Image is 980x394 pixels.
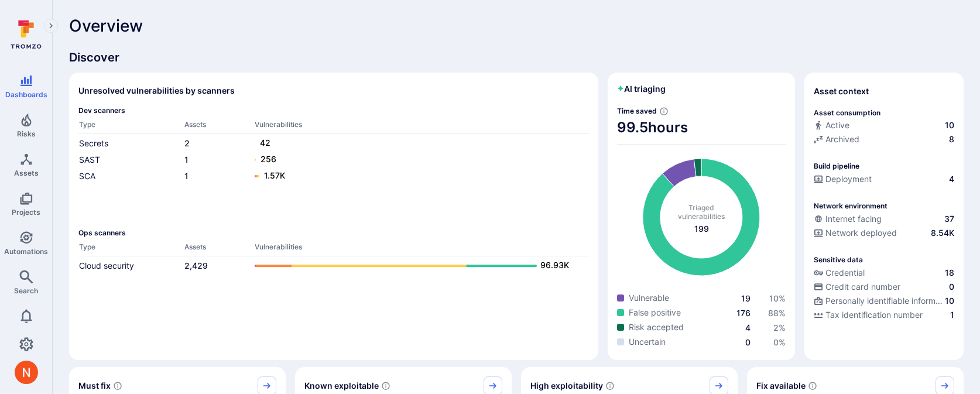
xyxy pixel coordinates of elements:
[814,281,900,293] div: Credit card number
[814,309,923,321] div: Tax identification number
[825,213,882,225] span: Internet facing
[745,323,751,333] span: 4
[17,129,36,138] span: Risks
[814,173,954,185] a: Deployment4
[825,133,859,145] span: Archived
[15,361,38,384] div: Neeren Patki
[78,228,589,237] span: Ops scanners
[814,119,954,131] a: Active10
[617,83,666,95] h2: AI triaging
[255,169,577,183] a: 1.57K
[814,133,954,145] a: Archived8
[950,309,954,321] span: 1
[261,154,276,164] text: 256
[255,136,577,150] a: 42
[773,337,786,347] a: 0%
[741,293,751,303] a: 19
[4,247,48,256] span: Automations
[78,85,235,97] h2: Unresolved vulnerabilities by scanners
[814,201,888,210] p: Network environment
[814,85,869,97] span: Asset context
[825,119,849,131] span: Active
[814,227,954,239] a: Network deployed8.54K
[184,119,254,134] th: Assets
[44,19,58,33] button: Expand navigation menu
[69,16,143,35] span: Overview
[78,380,111,392] span: Must fix
[814,213,954,227] div: Evidence that an asset is internet facing
[113,381,122,390] svg: Risk score >=40 , missed SLA
[814,133,859,145] div: Archived
[814,108,880,117] p: Asset consumption
[184,261,208,270] a: 2,429
[814,281,954,293] a: Credit card number0
[945,119,954,131] span: 10
[814,213,954,225] a: Internet facing37
[769,293,786,303] span: 10 %
[769,293,786,303] a: 10%
[14,286,38,295] span: Search
[768,308,786,318] span: 88 %
[814,267,865,279] div: Credential
[773,323,786,333] a: 2%
[540,260,569,270] text: 96.93K
[12,208,40,217] span: Projects
[629,307,681,318] span: False positive
[78,119,184,134] th: Type
[945,295,954,307] span: 10
[944,213,954,225] span: 37
[79,261,134,270] a: Cloud security
[773,323,786,333] span: 2 %
[659,107,669,116] svg: Estimated based on an average time of 30 mins needed to triage each vulnerability
[78,106,589,115] span: Dev scanners
[949,173,954,185] span: 4
[184,242,254,256] th: Assets
[79,155,100,165] a: SAST
[814,119,954,133] div: Commits seen in the last 180 days
[629,336,666,348] span: Uncertain
[814,295,943,307] div: Personally identifiable information (PII)
[530,380,603,392] span: High exploitability
[814,267,954,279] a: Credential18
[814,162,859,170] p: Build pipeline
[949,133,954,145] span: 8
[814,227,897,239] div: Network deployed
[694,223,709,235] span: total
[264,170,285,180] text: 1.57K
[304,380,379,392] span: Known exploitable
[745,337,751,347] a: 0
[814,173,872,185] div: Deployment
[825,227,897,239] span: Network deployed
[825,173,872,185] span: Deployment
[617,107,657,115] span: Time saved
[814,119,849,131] div: Active
[47,21,55,31] i: Expand navigation menu
[808,381,817,390] svg: Vulnerabilities with fix available
[773,337,786,347] span: 0 %
[605,381,615,390] svg: EPSS score ≥ 0.7
[814,295,954,307] a: Personally identifiable information (PII)10
[814,309,954,323] div: Evidence indicative of processing tax identification numbers
[768,308,786,318] a: 88%
[814,173,954,187] div: Configured deployment pipeline
[736,308,751,318] a: 176
[931,227,954,239] span: 8.54K
[756,380,806,392] span: Fix available
[814,281,954,295] div: Evidence indicative of processing credit card numbers
[825,267,865,279] span: Credential
[678,203,725,221] span: Triaged vulnerabilities
[814,255,863,264] p: Sensitive data
[814,133,954,148] div: Code repository is archived
[814,213,882,225] div: Internet facing
[629,321,684,333] span: Risk accepted
[78,242,184,256] th: Type
[825,295,943,307] span: Personally identifiable information (PII)
[825,309,923,321] span: Tax identification number
[184,171,189,181] a: 1
[945,267,954,279] span: 18
[629,292,669,304] span: Vulnerable
[825,281,900,293] span: Credit card number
